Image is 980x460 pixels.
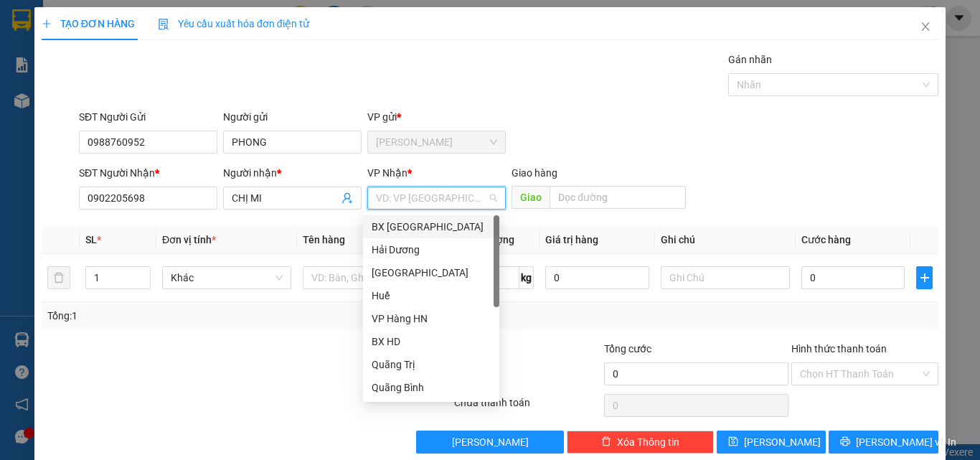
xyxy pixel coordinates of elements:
div: SĐT Người Gửi [79,109,217,125]
b: Công ty TNHH [PERSON_NAME] [59,18,214,73]
div: SĐT Người Nhận [79,165,217,181]
span: user-add [341,192,353,204]
span: delete [601,436,611,448]
span: Yêu cầu xuất hóa đơn điện tử [158,18,309,29]
div: [GEOGRAPHIC_DATA] [372,265,491,281]
span: TẠO ĐƠN HÀNG [42,18,135,29]
button: save[PERSON_NAME] [717,431,826,454]
span: plus [917,272,932,283]
span: Giao hàng [512,167,557,179]
button: deleteXóa Thông tin [567,431,714,454]
div: VP Hàng HN [372,311,491,327]
span: Tổng cước [604,343,651,355]
span: VP Nhận [367,167,407,179]
button: [PERSON_NAME] [416,431,563,454]
input: 0 [545,266,649,289]
span: printer [840,436,850,448]
img: icon [158,19,169,30]
span: Xóa Thông tin [617,434,679,450]
div: Huế [363,284,499,307]
span: save [728,436,738,448]
div: BX HD [372,334,491,349]
span: Bảo Lộc [376,131,497,153]
input: VD: Bàn, Ghế [303,266,432,289]
div: Quãng Bình [372,380,491,395]
span: Khác [171,267,283,288]
div: Quãng Bình [363,376,499,399]
div: Tổng: 1 [47,308,380,324]
label: Hình thức thanh toán [791,343,887,355]
div: VP Hàng HN [363,307,499,330]
th: Ghi chú [655,226,796,254]
div: BX [GEOGRAPHIC_DATA] [372,219,491,235]
span: [PERSON_NAME] và In [856,434,956,450]
div: Chưa thanh toán [453,395,603,420]
span: close [920,21,931,32]
div: BX Hòa Bình [363,215,499,238]
span: Giá trị hàng [545,234,598,245]
span: Đơn vị tính [162,234,216,245]
input: Dọc đường [550,186,686,209]
span: [PERSON_NAME] [452,434,529,450]
h2: BLC1510250004 [8,83,121,107]
button: plus [916,266,933,289]
div: Quãng Trị [363,353,499,376]
button: Close [905,7,946,47]
div: Hải Dương [372,242,491,258]
div: Quãng Trị [372,357,491,372]
label: Gán nhãn [728,54,772,65]
span: Giao [512,186,550,209]
span: [PERSON_NAME] [744,434,821,450]
input: Ghi Chú [661,266,790,289]
span: Cước hàng [801,234,851,245]
span: SL [85,234,97,245]
b: [DOMAIN_NAME] [192,11,347,35]
div: Người gửi [223,109,362,125]
button: printer[PERSON_NAME] và In [829,431,938,454]
h1: Giao dọc đường [75,83,265,182]
button: delete [47,266,70,289]
div: Người nhận [223,165,362,181]
div: VP gửi [367,109,506,125]
div: Huế [372,288,491,304]
div: Hải Dương [363,238,499,261]
div: Đà Nẵng [363,261,499,284]
span: plus [42,19,52,29]
div: BX HD [363,330,499,353]
span: kg [519,266,534,289]
span: Tên hàng [303,234,345,245]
